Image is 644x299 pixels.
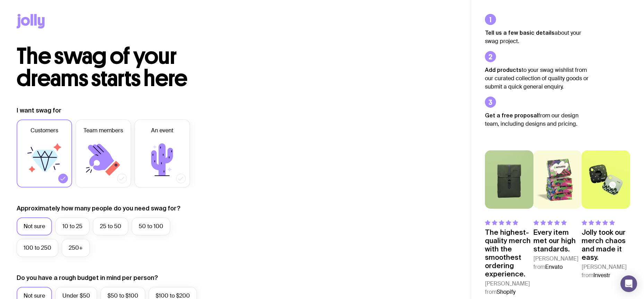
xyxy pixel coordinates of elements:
[17,217,52,235] label: Not sure
[55,217,89,235] label: 10 to 25
[93,217,128,235] label: 25 to 50
[485,280,533,296] cite: [PERSON_NAME] from
[132,217,170,235] label: 50 to 100
[62,239,90,257] label: 250+
[17,106,61,115] label: I want swag for
[533,228,582,253] p: Every item met our high standards.
[31,126,58,135] span: Customers
[582,263,630,280] cite: [PERSON_NAME] from
[533,255,582,271] cite: [PERSON_NAME] from
[620,275,637,292] div: Open Intercom Messenger
[84,126,123,135] span: Team members
[485,67,522,73] strong: Add products
[582,228,630,261] p: Jolly took our merch chaos and made it easy.
[485,28,589,45] p: about your swag project.
[17,274,158,282] label: Do you have a rough budget in mind per person?
[485,66,589,91] p: to your swag wishlist from our curated collection of quality goods or submit a quick general enqu...
[545,263,563,271] span: Envato
[485,111,589,128] p: from our design team, including designs and pricing.
[17,239,58,257] label: 100 to 250
[485,228,533,278] p: The highest-quality merch with the smoothest ordering experience.
[485,112,538,118] strong: Get a free proposal
[485,30,555,36] strong: Tell us a few basic details
[497,288,515,296] span: Shopify
[17,42,188,92] span: The swag of your dreams starts here
[593,272,610,279] span: Investr
[151,126,173,135] span: An event
[17,204,181,213] label: Approximately how many people do you need swag for?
